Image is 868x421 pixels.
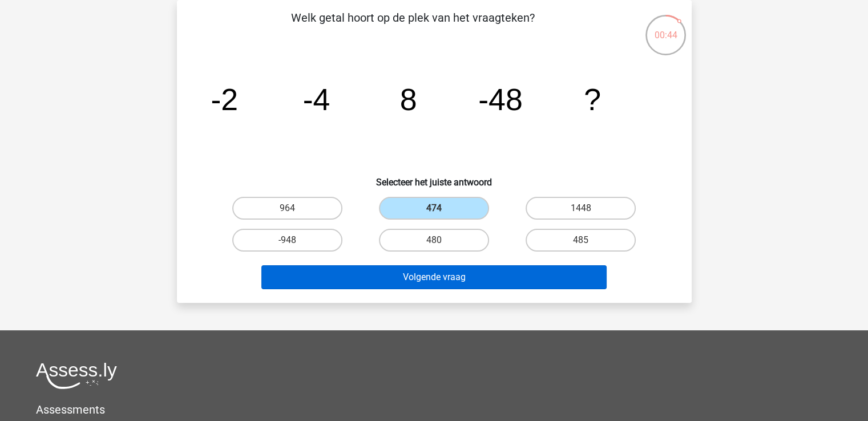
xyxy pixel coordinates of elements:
label: 1448 [526,197,636,220]
p: Welk getal hoort op de plek van het vraagteken? [195,9,631,43]
tspan: -4 [302,82,330,116]
label: -948 [232,229,342,252]
tspan: ? [584,82,601,116]
tspan: -2 [211,82,238,116]
h6: Selecteer het juiste antwoord [195,168,673,188]
label: 480 [379,229,489,252]
button: Volgende vraag [261,265,607,289]
tspan: -48 [478,82,523,116]
img: Assessly logo [36,362,117,389]
h5: Assessments [36,403,832,416]
div: 00:44 [644,14,687,42]
label: 474 [379,197,489,220]
tspan: 8 [399,82,417,116]
label: 964 [232,197,342,220]
label: 485 [526,229,636,252]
